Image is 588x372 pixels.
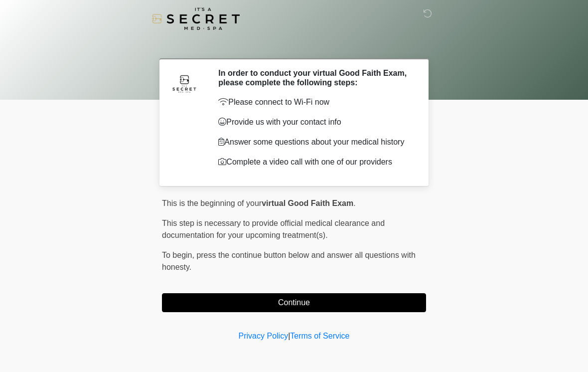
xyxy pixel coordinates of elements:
[262,199,353,207] strong: virtual Good Faith Exam
[218,96,411,108] p: Please connect to Wi-Fi now
[162,251,416,271] span: press the continue button below and answer all questions with honesty.
[218,68,411,87] h2: In order to conduct your virtual Good Faith Exam, please complete the following steps:
[218,136,411,148] p: Answer some questions about your medical history
[162,219,385,239] span: This step is necessary to provide official medical clearance and documentation for your upcoming ...
[162,293,426,312] button: Continue
[353,199,355,207] span: .
[152,7,240,30] img: It's A Secret Med Spa Logo
[288,332,290,340] a: |
[218,156,411,168] p: Complete a video call with one of our providers
[218,116,411,128] p: Provide us with your contact info
[239,332,289,340] a: Privacy Policy
[169,68,199,98] img: Agent Avatar
[154,36,434,54] h1: ‎ ‎
[290,332,349,340] a: Terms of Service
[162,199,262,207] span: This is the beginning of your
[162,251,196,259] span: To begin,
